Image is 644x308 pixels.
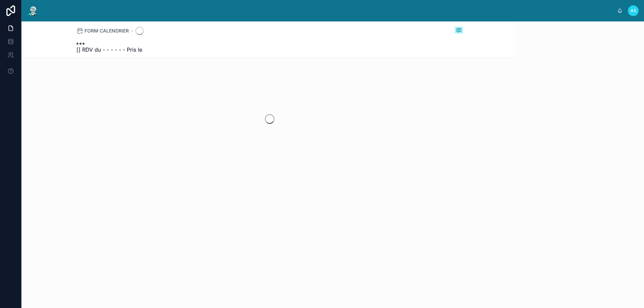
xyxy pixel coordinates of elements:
[631,8,636,13] span: AS
[44,9,617,12] div: scrollable content
[76,27,129,34] a: FORM CALENDRIER
[27,5,39,16] img: App logo
[76,46,142,54] span: [] RDV du - - - - - - Pris le
[85,27,129,34] span: FORM CALENDRIER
